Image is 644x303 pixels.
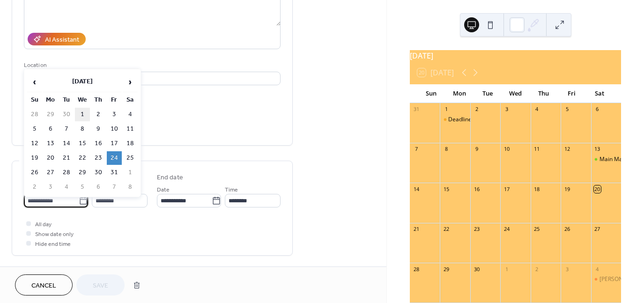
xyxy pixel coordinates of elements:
[225,185,238,195] span: Time
[43,137,58,150] td: 13
[503,185,510,192] div: 17
[91,93,106,107] th: Th
[27,166,42,179] td: 26
[123,122,138,136] td: 11
[594,185,601,192] div: 20
[563,266,570,273] div: 3
[445,84,474,103] div: Mon
[24,60,279,70] div: Location
[27,93,42,107] th: Su
[585,84,614,103] div: Sat
[43,72,122,92] th: [DATE]
[591,275,621,283] div: Kimberly Fall Craft Fair
[591,155,621,163] div: Main Market on Little Chute
[443,106,450,113] div: 1
[413,185,420,192] div: 14
[533,106,540,113] div: 4
[43,122,58,136] td: 6
[443,146,450,153] div: 8
[503,106,510,113] div: 3
[443,266,450,273] div: 29
[503,226,510,233] div: 24
[59,122,74,136] td: 7
[27,180,42,194] td: 2
[563,185,570,192] div: 19
[448,116,541,124] div: Deadline for Fall Seasonal Desserts
[107,122,122,136] td: 10
[563,146,570,153] div: 12
[91,122,106,136] td: 9
[473,185,480,192] div: 16
[59,166,74,179] td: 28
[557,84,585,103] div: Fri
[75,122,90,136] td: 8
[91,180,106,194] td: 6
[413,226,420,233] div: 21
[157,173,183,183] div: End date
[474,84,502,103] div: Tue
[123,151,138,165] td: 25
[75,108,90,121] td: 1
[563,226,570,233] div: 26
[31,281,56,291] span: Cancel
[27,137,42,150] td: 12
[107,166,122,179] td: 31
[594,106,601,113] div: 6
[91,151,106,165] td: 23
[503,146,510,153] div: 10
[43,166,58,179] td: 27
[75,93,90,107] th: We
[59,180,74,194] td: 4
[35,239,71,249] span: Hide end time
[75,180,90,194] td: 5
[123,108,138,121] td: 4
[35,229,74,239] span: Show date only
[15,274,73,296] button: Cancel
[594,146,601,153] div: 13
[28,73,42,91] span: ‹
[443,226,450,233] div: 22
[59,93,74,107] th: Tu
[473,226,480,233] div: 23
[59,108,74,121] td: 30
[594,266,601,273] div: 4
[594,226,601,233] div: 27
[410,50,621,61] div: [DATE]
[440,116,470,124] div: Deadline for Fall Seasonal Desserts
[533,226,540,233] div: 25
[43,93,58,107] th: Mo
[43,151,58,165] td: 20
[43,180,58,194] td: 3
[28,33,86,45] button: AI Assistant
[473,106,480,113] div: 2
[107,108,122,121] td: 3
[107,93,122,107] th: Fr
[123,180,138,194] td: 8
[107,151,122,165] td: 24
[417,84,445,103] div: Sun
[43,108,58,121] td: 29
[563,106,570,113] div: 5
[413,266,420,273] div: 28
[473,266,480,273] div: 30
[503,266,510,273] div: 1
[123,166,138,179] td: 1
[75,166,90,179] td: 29
[533,185,540,192] div: 18
[533,146,540,153] div: 11
[123,137,138,150] td: 18
[45,35,79,45] div: AI Assistant
[35,220,52,229] span: All day
[75,151,90,165] td: 22
[413,146,420,153] div: 7
[107,180,122,194] td: 7
[91,108,106,121] td: 2
[413,106,420,113] div: 31
[27,108,42,121] td: 28
[157,185,170,195] span: Date
[533,266,540,273] div: 2
[75,137,90,150] td: 15
[123,73,137,91] span: ›
[443,185,450,192] div: 15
